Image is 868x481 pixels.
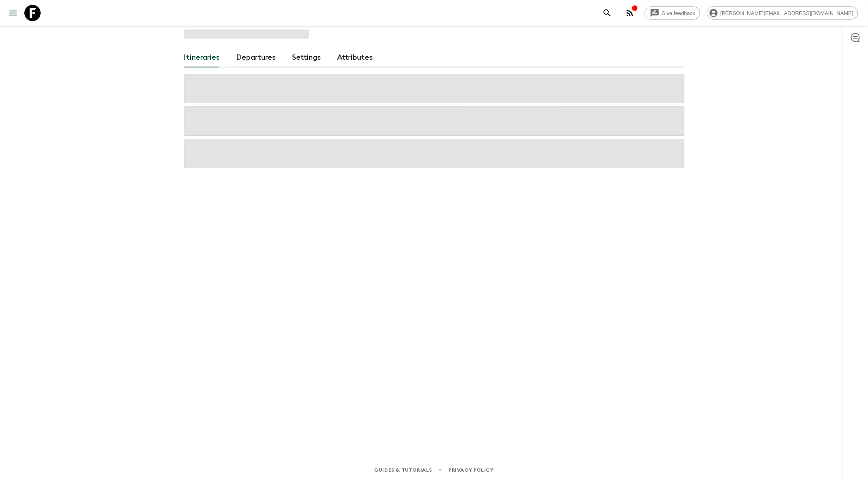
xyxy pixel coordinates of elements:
button: search adventures [599,5,615,21]
span: [PERSON_NAME][EMAIL_ADDRESS][DOMAIN_NAME] [716,10,858,16]
a: Attributes [338,48,373,67]
span: Give feedback [657,10,700,16]
a: Departures [236,48,276,67]
a: Settings [292,48,321,67]
a: Give feedback [645,6,700,19]
button: menu [5,5,21,21]
div: [PERSON_NAME][EMAIL_ADDRESS][DOMAIN_NAME] [707,6,858,19]
a: Itineraries [184,48,220,67]
a: Privacy Policy [448,466,494,474]
a: Guides & Tutorials [374,466,432,474]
